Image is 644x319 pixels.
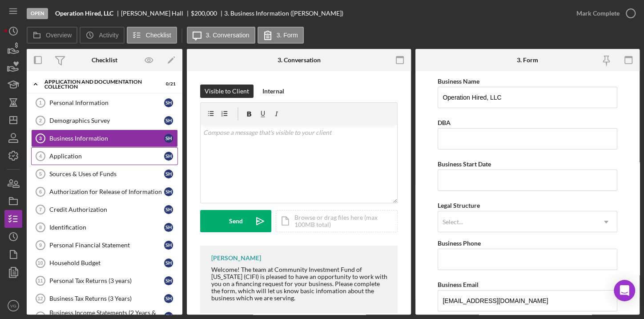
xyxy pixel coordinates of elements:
[438,160,491,168] label: Business Start Date
[49,99,164,106] div: Personal Information
[568,4,640,22] button: Mark Complete
[443,218,463,226] div: Select...
[438,77,479,85] label: Business Name
[187,27,255,44] button: 3. Conversation
[164,187,173,196] div: S H
[37,296,43,301] tspan: 12
[55,10,113,17] b: Operation Hired, LLC
[49,242,164,249] div: Personal Financial Statement
[438,281,479,288] label: Business Email
[49,259,164,267] div: Household Budget
[164,223,173,232] div: S H
[27,8,48,19] div: Open
[39,118,42,123] tspan: 2
[39,171,42,177] tspan: 5
[37,314,43,319] tspan: 13
[49,277,164,284] div: Personal Tax Returns (3 years)
[37,278,43,283] tspan: 11
[31,254,178,272] a: 10Household BudgetSH
[31,112,178,129] a: 2Demographics SurveySH
[27,27,77,44] button: Overview
[31,165,178,183] a: 5Sources & Uses of FundsSH
[205,85,249,98] div: Visible to Client
[49,188,164,195] div: Authorization for Release of Information
[10,303,16,308] text: VG
[517,57,538,64] div: 3. Form
[31,183,178,201] a: 6Authorization for Release of InformationSH
[211,254,261,262] div: [PERSON_NAME]
[164,205,173,214] div: S H
[31,272,178,290] a: 11Personal Tax Returns (3 years)SH
[49,224,164,231] div: Identification
[200,85,254,98] button: Visible to Client
[224,10,343,17] div: 3. Business Information ([PERSON_NAME])
[31,129,178,147] a: 3Business InformationSH
[31,290,178,307] a: 12Business Tax Returns (3 Years)SH
[160,81,176,87] div: 0 / 21
[39,242,42,248] tspan: 9
[200,210,271,232] button: Send
[614,280,635,301] div: Open Intercom Messenger
[39,189,42,194] tspan: 6
[438,239,481,247] label: Business Phone
[127,27,177,44] button: Checklist
[164,152,173,161] div: S H
[211,266,389,302] div: Welcome! The team at Community Investment Fund of [US_STATE] (CIFI) is pleased to have an opportu...
[258,27,304,44] button: 3. Form
[92,57,117,64] div: Checklist
[191,9,217,17] span: $200,000
[164,134,173,143] div: S H
[46,32,72,39] label: Overview
[277,32,298,39] label: 3. Form
[31,218,178,236] a: 8IdentificationSH
[121,10,191,17] div: [PERSON_NAME] Hall
[39,153,42,159] tspan: 4
[49,117,164,124] div: Demographics Survey
[49,170,164,178] div: Sources & Uses of Funds
[31,201,178,218] a: 7Credit AuthorizationSH
[258,85,289,98] button: Internal
[262,85,284,98] div: Internal
[576,4,620,22] div: Mark Complete
[39,136,42,141] tspan: 3
[99,32,118,39] label: Activity
[37,260,43,266] tspan: 10
[31,94,178,112] a: 1Personal InformationSH
[49,135,164,142] div: Business Information
[438,119,451,126] label: DBA
[146,32,171,39] label: Checklist
[164,116,173,125] div: S H
[39,207,42,212] tspan: 7
[229,210,243,232] div: Send
[80,27,124,44] button: Activity
[164,276,173,285] div: S H
[49,153,164,160] div: Application
[44,79,153,89] div: Application and Documentation Collection
[164,258,173,267] div: S H
[31,147,178,165] a: 4ApplicationSH
[31,236,178,254] a: 9Personal Financial StatementSH
[39,100,42,105] tspan: 1
[164,170,173,178] div: S H
[278,57,321,64] div: 3. Conversation
[4,297,22,315] button: VG
[206,32,250,39] label: 3. Conversation
[164,241,173,250] div: S H
[39,225,42,230] tspan: 8
[164,98,173,107] div: S H
[49,295,164,302] div: Business Tax Returns (3 Years)
[49,206,164,213] div: Credit Authorization
[164,294,173,303] div: S H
